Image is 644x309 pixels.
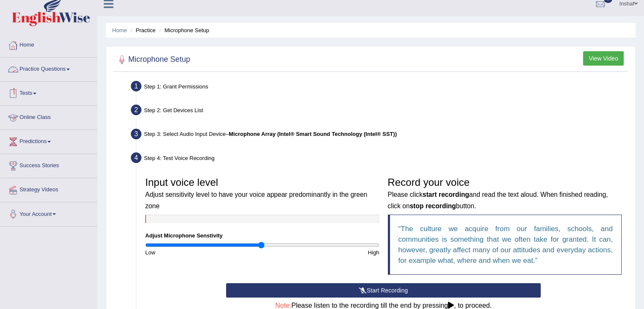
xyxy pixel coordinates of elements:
[145,177,379,210] h3: Input voice level
[410,202,456,210] b: stop recording
[128,26,155,34] li: Practice
[145,191,367,209] small: Adjust sensitivity level to have your voice appear predominantly in the green zone
[127,78,631,97] div: Step 1: Grant Permissions
[0,82,97,103] a: Tests
[116,53,190,66] h2: Microphone Setup
[145,232,223,240] label: Adjust Microphone Senstivity
[226,283,541,298] button: Start Recording
[157,26,209,34] li: Microphone Setup
[226,131,397,137] span: –
[388,177,622,210] h3: Record your voice
[275,302,291,309] span: Note:
[0,178,97,199] a: Strategy Videos
[127,150,631,168] div: Step 4: Test Voice Recording
[423,191,469,198] b: start recording
[127,102,631,121] div: Step 2: Get Devices List
[0,154,97,175] a: Success Stories
[388,191,608,209] small: Please click and read the text aloud. When finished reading, click on button.
[262,248,383,257] div: High
[0,130,97,151] a: Predictions
[0,202,97,223] a: Your Account
[0,106,97,127] a: Online Class
[0,58,97,79] a: Practice Questions
[127,126,631,145] div: Step 3: Select Audio Input Device
[112,27,127,33] a: Home
[0,33,97,55] a: Home
[398,225,613,265] q: The culture we acquire from our families, schools, and communities is something that we often tak...
[583,51,624,66] button: View Video
[229,131,397,137] b: Microphone Array (Intel® Smart Sound Technology (Intel® SST))
[141,248,262,257] div: Low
